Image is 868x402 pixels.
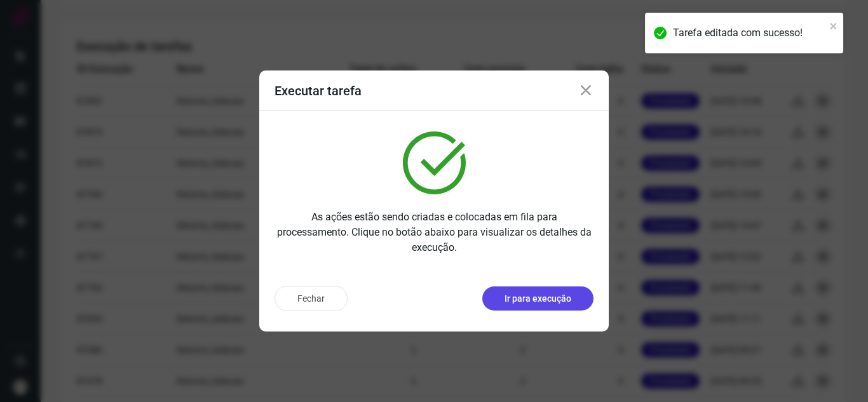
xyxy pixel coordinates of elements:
button: Ir para execução [482,286,593,311]
button: Fechar [275,286,348,311]
img: verified.svg [403,131,466,194]
p: As ações estão sendo criadas e colocadas em fila para processamento. Clique no botão abaixo para ... [275,210,593,255]
h3: Executar tarefa [275,83,362,98]
p: Ir para execução [505,292,571,305]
